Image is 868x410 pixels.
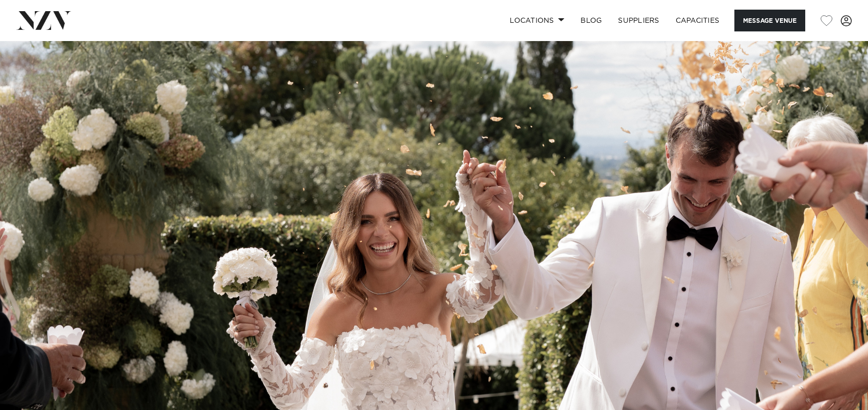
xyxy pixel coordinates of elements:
[16,11,71,29] img: nzv-logo.png
[610,10,667,31] a: SUPPLIERS
[502,10,572,31] a: Locations
[572,10,610,31] a: BLOG
[668,10,728,31] a: Capacities
[734,10,805,31] button: Message Venue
